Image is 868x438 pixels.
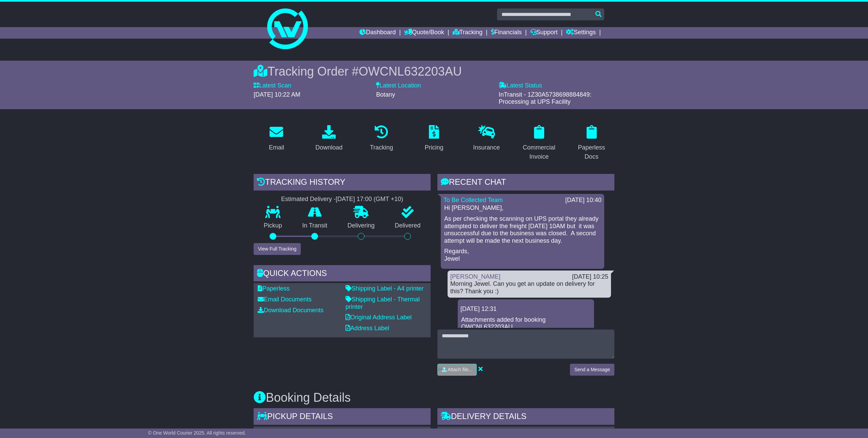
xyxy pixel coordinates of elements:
[499,91,592,105] span: InTransit - 1Z30A5738698884849: Processing at UPS Facility
[385,222,431,230] p: Delivered
[254,82,291,89] label: Latest Scan
[450,273,500,280] a: [PERSON_NAME]
[366,123,397,155] a: Tracking
[437,174,614,192] div: RECENT CHAT
[254,196,431,203] div: Estimated Delivery -
[336,196,403,203] div: [DATE] 17:00 (GMT +10)
[473,143,500,152] div: Insurance
[264,123,289,155] a: Email
[444,248,601,262] p: Regards, Jewel
[269,143,284,152] div: Email
[443,197,503,203] a: To Be Collected Team
[254,408,431,426] div: Pickup Details
[573,143,610,161] div: Paperless Docs
[570,364,614,376] button: Send a Message
[565,197,601,204] div: [DATE] 10:40
[520,143,557,161] div: Commercial Invoice
[569,123,614,164] a: Paperless Docs
[254,91,300,98] span: [DATE] 10:22 AM
[254,64,614,79] div: Tracking Order #
[376,82,421,89] label: Latest Location
[337,222,385,230] p: Delivering
[404,27,444,39] a: Quote/Book
[359,64,462,78] span: OWCNL632203AU
[437,408,614,426] div: Delivery Details
[516,123,562,164] a: Commercial Invoice
[460,305,591,313] div: [DATE] 12:31
[491,27,522,39] a: Financials
[254,174,431,192] div: Tracking history
[254,222,292,230] p: Pickup
[420,123,448,155] a: Pricing
[359,27,396,39] a: Dashboard
[469,123,504,155] a: Insurance
[530,27,558,39] a: Support
[346,285,423,292] a: Shipping Label - A4 printer
[258,285,290,292] a: Paperless
[311,123,347,155] a: Download
[148,430,246,436] span: © One World Courier 2025. All rights reserved.
[346,325,389,332] a: Address Label
[315,143,342,152] div: Download
[444,215,601,244] p: As per checking the scanning on UPS portal they already attempted to deliver the freight [DATE] 1...
[572,273,608,281] div: [DATE] 10:25
[499,82,542,89] label: Latest Status
[254,391,614,404] h3: Booking Details
[346,296,420,310] a: Shipping Label - Thermal printer
[566,27,596,39] a: Settings
[376,91,395,98] span: Botany
[258,296,312,303] a: Email Documents
[346,314,412,321] a: Original Address Label
[453,27,482,39] a: Tracking
[254,243,301,255] button: View Full Tracking
[370,143,393,152] div: Tracking
[258,307,323,314] a: Download Documents
[461,316,591,331] p: Attachments added for booking OWCNL632203AU.
[254,265,431,283] div: Quick Actions
[292,222,338,230] p: In Transit
[444,204,601,212] p: Hi [PERSON_NAME],
[450,280,608,295] div: Morning Jewel. Can you get an update on delivery for this? Thank you :)
[425,143,443,152] div: Pricing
